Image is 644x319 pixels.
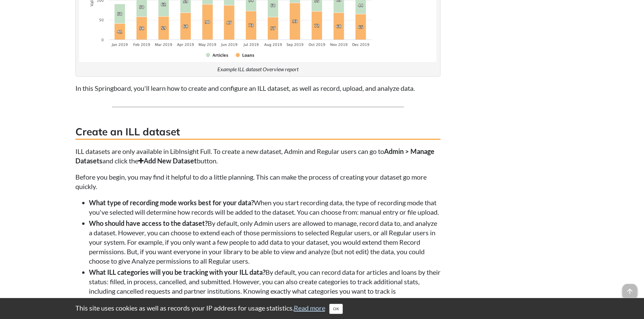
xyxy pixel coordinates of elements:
li: By default, only Admin users are allowed to manage, record data to, and analyze a dataset. Howeve... [89,218,440,266]
strong: Who should have access to the dataset? [89,219,208,227]
figcaption: Example ILL dataset Overview report [217,65,299,73]
span: arrow_upward [622,284,637,299]
a: Read more [294,304,325,312]
li: When you start recording data, the type of recording mode that you've selected will determine how... [89,198,440,217]
a: arrow_upward [622,285,637,293]
strong: What type of recording mode works best for your data? [89,198,254,207]
div: This site uses cookies as well as records your IP address for usage statistics. [69,303,576,314]
strong: What ILL categories will you be tracking with your ILL data? [89,268,265,276]
li: By default, you can record data for articles and loans by their status: filled, in process, cance... [89,267,440,305]
h3: Create an ILL dataset [75,125,440,140]
button: Close [329,304,343,314]
p: ILL datasets are only available in LibInsight Full. To create a new dataset, Admin and Regular us... [75,147,440,165]
strong: Add New Dataset [138,157,197,165]
p: Before you begin, you may find it helpful to do a little planning. This can make the process of c... [75,172,440,191]
p: In this Springboard, you'll learn how to create and configure an ILL dataset, as well as record, ... [75,83,440,93]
